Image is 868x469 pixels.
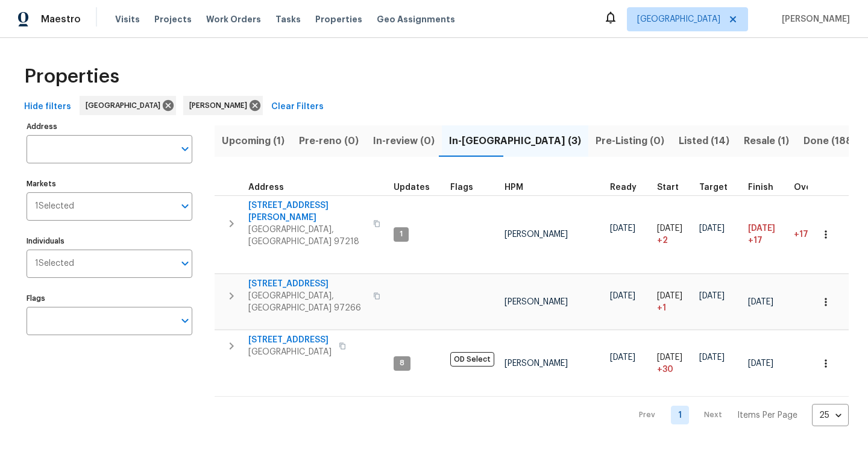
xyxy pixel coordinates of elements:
[657,292,682,300] span: [DATE]
[80,96,176,115] div: [GEOGRAPHIC_DATA]
[744,133,789,150] span: Resale (1)
[804,133,856,150] span: Done (188)
[794,183,825,192] span: Overall
[699,183,728,192] span: Target
[177,255,193,272] button: Open
[679,133,729,150] span: Listed (14)
[657,353,682,362] span: [DATE]
[248,334,332,346] span: [STREET_ADDRESS]
[189,99,252,112] span: [PERSON_NAME]
[248,278,366,290] span: [STREET_ADDRESS]
[394,183,430,192] span: Updates
[748,234,763,247] span: +17
[41,13,81,25] span: Maestro
[395,358,409,368] span: 8
[449,133,581,150] span: In-[GEOGRAPHIC_DATA] (3)
[248,224,366,248] span: [GEOGRAPHIC_DATA], [GEOGRAPHIC_DATA] 97218
[812,400,849,431] div: 25
[610,224,635,233] span: [DATE]
[27,238,192,245] label: Individuals
[627,404,849,426] nav: Pagination Navigation
[748,183,773,192] span: Finish
[652,195,694,274] td: Project started 2 days late
[505,230,568,239] span: [PERSON_NAME]
[610,183,637,192] span: Ready
[183,96,263,115] div: [PERSON_NAME]
[748,224,775,233] span: [DATE]
[27,123,192,130] label: Address
[657,183,690,192] div: Actual renovation start date
[652,330,694,397] td: Project started 30 days late
[24,99,71,115] span: Hide filters
[610,353,635,362] span: [DATE]
[248,290,366,314] span: [GEOGRAPHIC_DATA], [GEOGRAPHIC_DATA] 97266
[743,195,789,274] td: Scheduled to finish 17 day(s) late
[610,183,647,192] div: Earliest renovation start date (first business day after COE or Checkout)
[299,133,359,150] span: Pre-reno (0)
[177,140,193,157] button: Open
[271,99,324,115] span: Clear Filters
[637,13,720,25] span: [GEOGRAPHIC_DATA]
[395,229,407,239] span: 1
[671,406,689,424] a: Goto page 1
[748,183,784,192] div: Projected renovation finish date
[699,353,725,362] span: [DATE]
[610,292,635,300] span: [DATE]
[505,183,523,192] span: HPM
[737,409,797,421] p: Items Per Page
[222,133,285,150] span: Upcoming (1)
[699,292,725,300] span: [DATE]
[248,200,366,224] span: [STREET_ADDRESS][PERSON_NAME]
[657,364,673,376] span: + 30
[266,96,329,118] button: Clear Filters
[789,195,841,274] td: 17 day(s) past target finish date
[450,352,494,367] span: OD Select
[505,298,568,306] span: [PERSON_NAME]
[19,96,76,118] button: Hide filters
[373,133,435,150] span: In-review (0)
[177,198,193,215] button: Open
[35,201,74,212] span: 1 Selected
[505,359,568,368] span: [PERSON_NAME]
[596,133,664,150] span: Pre-Listing (0)
[86,99,165,112] span: [GEOGRAPHIC_DATA]
[275,15,301,24] span: Tasks
[27,295,192,302] label: Flags
[794,183,836,192] div: Days past target finish date
[794,230,808,239] span: +17
[24,71,119,83] span: Properties
[115,13,140,25] span: Visits
[377,13,455,25] span: Geo Assignments
[657,224,682,233] span: [DATE]
[206,13,261,25] span: Work Orders
[315,13,362,25] span: Properties
[177,312,193,329] button: Open
[699,183,738,192] div: Target renovation project end date
[248,346,332,358] span: [GEOGRAPHIC_DATA]
[657,183,679,192] span: Start
[748,298,773,306] span: [DATE]
[777,13,850,25] span: [PERSON_NAME]
[248,183,284,192] span: Address
[657,302,666,314] span: + 1
[748,359,773,368] span: [DATE]
[699,224,725,233] span: [DATE]
[154,13,192,25] span: Projects
[27,180,192,187] label: Markets
[657,234,668,247] span: + 2
[35,259,74,269] span: 1 Selected
[450,183,473,192] span: Flags
[652,274,694,330] td: Project started 1 days late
